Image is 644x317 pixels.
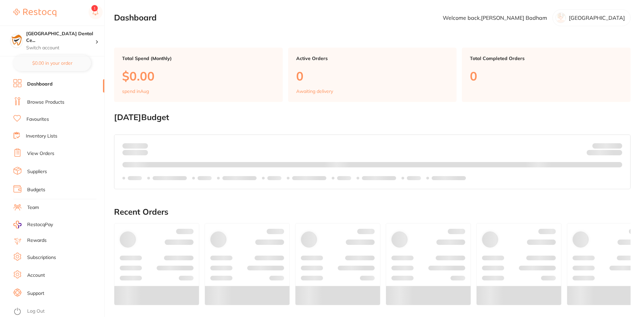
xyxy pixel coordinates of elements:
[136,143,148,149] strong: $0.00
[288,48,457,102] a: Active Orders0Awaiting delivery
[198,175,212,181] p: Labels
[292,175,326,181] p: Labels extended
[27,221,53,228] span: RestocqPay
[470,56,623,61] p: Total Completed Orders
[337,175,351,181] p: Labels
[470,69,623,83] p: 0
[27,150,54,157] a: View Orders
[114,48,283,102] a: Total Spend (Monthly)$0.00spend inAug
[122,56,275,61] p: Total Spend (Monthly)
[114,113,631,122] h2: [DATE] Budget
[26,45,95,51] p: Switch account
[13,9,56,17] img: Restocq Logo
[27,254,56,261] a: Subscriptions
[462,48,631,102] a: Total Completed Orders0
[609,143,622,149] strong: $NaN
[128,175,142,181] p: Labels
[27,168,47,175] a: Suppliers
[13,221,53,228] a: RestocqPay
[296,56,449,61] p: Active Orders
[13,55,91,71] button: $0.00 in your order
[610,151,622,157] strong: $0.00
[27,237,47,244] a: Rewards
[443,15,547,21] p: Welcome back, [PERSON_NAME] Badham
[27,99,64,106] a: Browse Products
[432,175,466,181] p: Labels extended
[122,143,148,148] p: Spent:
[13,221,21,228] img: RestocqPay
[26,31,95,44] h4: Horsham Plaza Dental Centre
[362,175,396,181] p: Labels extended
[27,81,53,88] a: Dashboard
[27,308,45,315] a: Log Out
[27,290,44,297] a: Support
[114,207,631,217] h2: Recent Orders
[267,175,281,181] p: Labels
[26,133,57,140] a: Inventory Lists
[114,13,157,22] h2: Dashboard
[10,34,22,46] img: Horsham Plaza Dental Centre
[407,175,421,181] p: Labels
[122,149,148,157] p: month
[27,272,45,279] a: Account
[153,175,187,181] p: Labels extended
[587,149,622,157] p: Remaining:
[13,5,56,20] a: Restocq Logo
[26,116,49,123] a: Favourites
[27,204,39,211] a: Team
[122,69,275,83] p: $0.00
[592,143,622,148] p: Budget:
[13,306,102,317] button: Log Out
[296,89,333,94] p: Awaiting delivery
[122,89,149,94] p: spend in Aug
[569,15,625,21] p: [GEOGRAPHIC_DATA]
[222,175,257,181] p: Labels extended
[27,187,45,193] a: Budgets
[296,69,449,83] p: 0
